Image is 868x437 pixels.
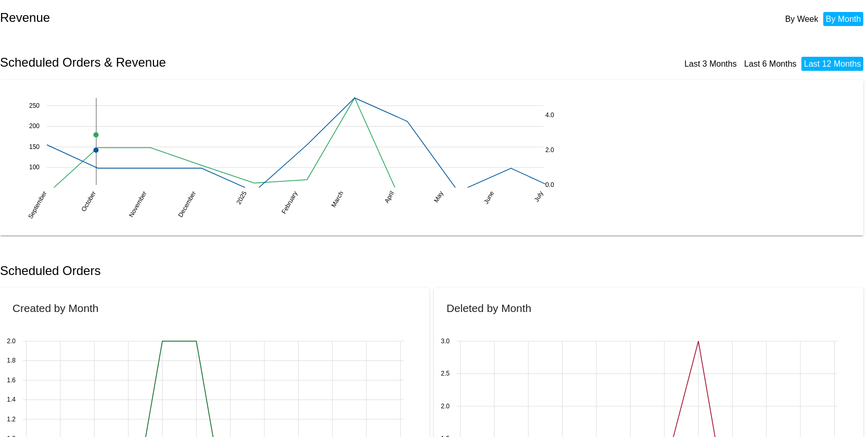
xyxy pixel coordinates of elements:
[383,190,395,204] text: April
[482,190,495,205] text: June
[432,190,444,204] text: May
[446,302,531,314] h2: Deleted by Month
[441,338,450,345] text: 3.0
[12,302,98,314] h2: Created by Month
[235,190,248,205] text: 2025
[7,357,16,365] text: 1.8
[80,190,97,213] text: October
[545,111,554,119] text: 4.0
[7,396,16,404] text: 1.4
[804,59,861,68] a: Last 12 Months
[29,164,40,171] text: 100
[441,403,450,410] text: 2.0
[545,146,554,154] text: 2.0
[684,59,737,68] a: Last 3 Months
[545,181,554,188] text: 0.0
[280,190,299,215] text: February
[533,190,545,203] text: July
[7,416,16,423] text: 1.2
[330,190,345,208] text: March
[7,338,16,345] text: 2.0
[29,143,40,151] text: 150
[744,59,797,68] a: Last 6 Months
[127,190,148,218] text: November
[176,190,197,218] text: December
[441,370,450,378] text: 2.5
[27,190,48,220] text: September
[783,12,821,26] li: By Week
[7,377,16,384] text: 1.6
[823,12,864,26] li: By Month
[29,102,40,109] text: 250
[29,122,40,130] text: 200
